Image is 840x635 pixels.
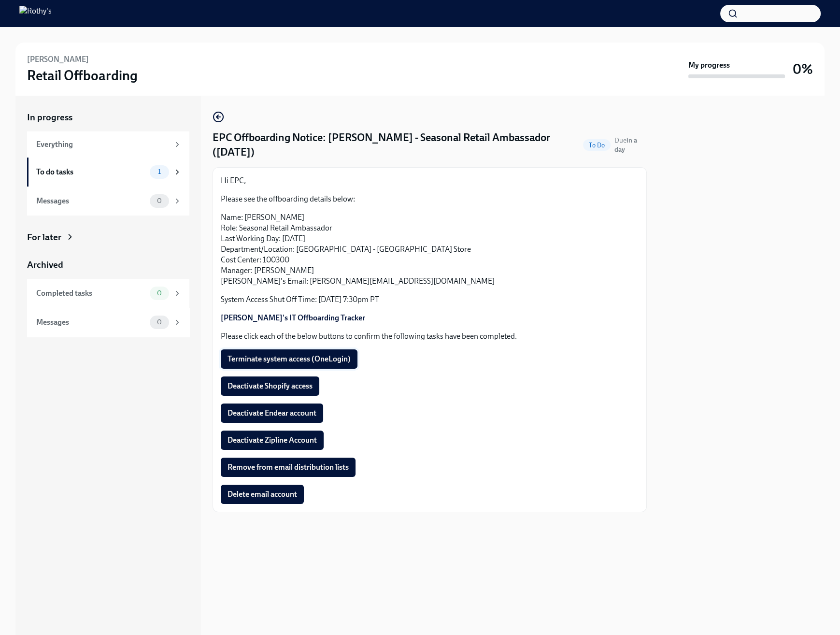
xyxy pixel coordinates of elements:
div: Messages [36,317,146,328]
h4: EPC Offboarding Notice: [PERSON_NAME] - Seasonal Retail Ambassador ([DATE]) [213,130,579,159]
a: Archived [27,259,189,271]
span: To Do [583,142,611,149]
a: For later [27,231,189,244]
div: To do tasks [36,167,146,177]
div: For later [27,231,61,244]
p: Hi EPC, [221,175,639,186]
span: 1 [152,168,167,175]
div: Messages [36,196,146,206]
button: Deactivate Zipline Account [221,431,324,450]
span: Deactivate Endear account [228,408,316,418]
div: Completed tasks [36,288,146,299]
p: Please see the offboarding details below: [221,194,639,204]
a: In progress [27,111,189,124]
a: Completed tasks0 [27,279,189,308]
div: Everything [36,139,169,150]
button: Remove from email distribution lists [221,458,356,477]
button: Terminate system access (OneLogin) [221,349,357,369]
button: Deactivate Endear account [221,404,323,423]
a: [PERSON_NAME]'s IT Offboarding Tracker [221,313,365,322]
h3: 0% [793,60,813,78]
span: 0 [151,197,168,204]
a: To do tasks1 [27,158,189,187]
span: Remove from email distribution lists [228,462,349,472]
button: Delete email account [221,485,304,504]
a: Messages0 [27,187,189,216]
span: Terminate system access (OneLogin) [228,354,351,364]
span: 0 [151,289,168,297]
img: Rothy's [19,6,52,21]
a: Messages0 [27,308,189,337]
p: Please click each of the below buttons to confirm the following tasks have been completed. [221,331,639,342]
a: Everything [27,131,189,158]
span: Deactivate Shopify access [228,381,313,391]
span: Deactivate Zipline Account [228,435,317,445]
strong: in a day [614,136,637,154]
h3: Retail Offboarding [27,67,138,84]
h6: [PERSON_NAME] [27,54,89,65]
span: 0 [151,318,168,326]
span: Delete email account [228,490,297,499]
span: September 4th, 2025 09:00 [614,136,647,154]
button: Deactivate Shopify access [221,376,319,396]
span: Due [614,136,637,154]
p: System Access Shut Off Time: [DATE] 7:30pm PT [221,294,639,305]
strong: My progress [688,60,730,71]
p: Name: [PERSON_NAME] Role: Seasonal Retail Ambassador Last Working Day: [DATE] Department/Location... [221,212,639,287]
